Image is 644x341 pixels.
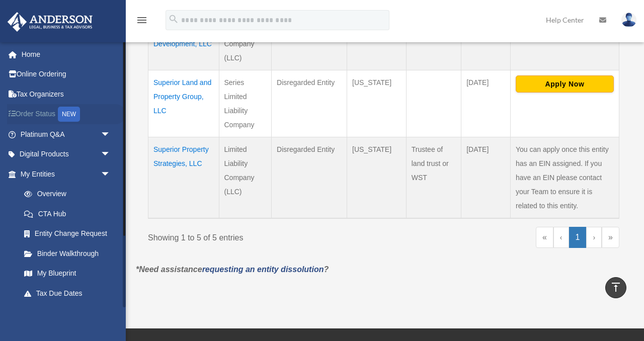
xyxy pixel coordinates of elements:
[272,137,347,219] td: Disregarded Entity
[101,144,121,165] span: arrow_drop_down
[148,137,219,219] td: Superior Property Strategies, LLC
[136,265,329,274] em: *Need assistance ?
[136,18,148,26] a: menu
[58,107,80,122] div: NEW
[461,137,511,219] td: [DATE]
[553,227,569,248] a: Previous
[14,204,121,224] a: CTA Hub
[7,64,126,84] a: Online Ordering
[101,124,121,145] span: arrow_drop_down
[5,12,96,32] img: Anderson Advisors Platinum Portal
[586,227,602,248] a: Next
[14,264,121,284] a: My Blueprint
[7,44,126,64] a: Home
[516,75,614,93] button: Apply Now
[101,303,121,324] span: arrow_drop_down
[605,277,626,298] a: vertical_align_top
[202,265,324,274] a: requesting an entity dissolution
[101,164,121,185] span: arrow_drop_down
[14,184,116,204] a: Overview
[406,137,461,219] td: Trustee of land trust or WST
[136,14,148,26] i: menu
[7,124,126,144] a: Platinum Q&Aarrow_drop_down
[610,281,622,293] i: vertical_align_top
[7,164,121,184] a: My Entitiesarrow_drop_down
[347,137,407,219] td: [US_STATE]
[148,227,376,245] div: Showing 1 to 5 of 5 entries
[219,70,272,137] td: Series Limited Liability Company
[347,70,407,137] td: [US_STATE]
[272,70,347,137] td: Disregarded Entity
[7,144,126,164] a: Digital Productsarrow_drop_down
[7,84,126,104] a: Tax Organizers
[461,70,511,137] td: [DATE]
[602,227,619,248] a: Last
[148,70,219,137] td: Superior Land and Property Group, LLC
[569,227,587,248] a: 1
[168,14,179,25] i: search
[7,303,126,323] a: My Anderson Teamarrow_drop_down
[14,224,121,244] a: Entity Change Request
[219,137,272,219] td: Limited Liability Company (LLC)
[536,227,553,248] a: First
[510,137,619,219] td: You can apply once this entity has an EIN assigned. If you have an EIN please contact your Team t...
[621,13,636,27] img: User Pic
[14,283,121,303] a: Tax Due Dates
[14,243,121,264] a: Binder Walkthrough
[7,104,126,125] a: Order StatusNEW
